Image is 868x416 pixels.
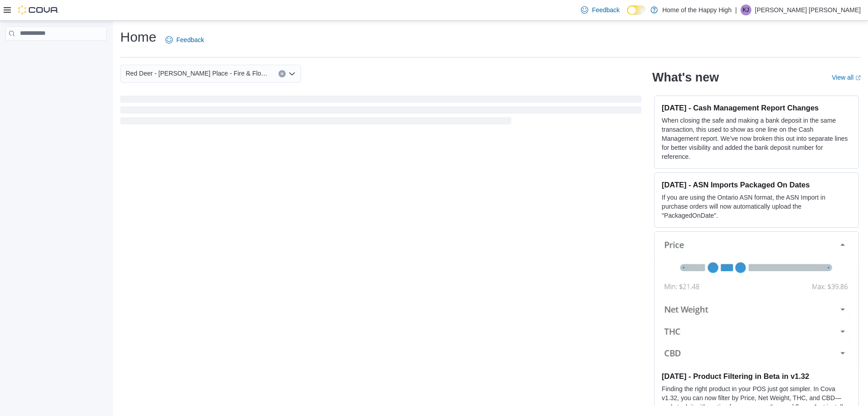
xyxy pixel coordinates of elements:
svg: External link [855,75,861,81]
a: Feedback [577,1,623,19]
span: Red Deer - [PERSON_NAME] Place - Fire & Flower [126,68,269,79]
a: Feedback [162,31,208,49]
span: Dark Mode [627,15,627,15]
span: Feedback [176,35,204,44]
input: Dark Mode [627,5,646,15]
p: When closing the safe and making a bank deposit in the same transaction, this used to show as one... [662,116,851,161]
p: Home of the Happy High [662,5,731,15]
div: Kennedy Jones [741,5,751,15]
h2: What's new [652,70,719,85]
h3: [DATE] - Product Filtering in Beta in v1.32 [662,372,851,381]
span: Feedback [592,5,619,14]
a: View allExternal link [832,74,861,81]
p: If you are using the Ontario ASN format, the ASN Import in purchase orders will now automatically... [662,193,851,220]
h3: [DATE] - Cash Management Report Changes [662,103,851,112]
p: | [735,5,737,15]
button: Open list of options [288,70,296,77]
img: Cova [18,5,59,14]
span: KJ [743,5,749,15]
h3: [DATE] - ASN Imports Packaged On Dates [662,180,851,189]
span: Loading [120,97,642,126]
button: Clear input [278,70,286,77]
h1: Home [120,28,156,46]
p: [PERSON_NAME] [PERSON_NAME] [755,5,861,15]
nav: Complex example [5,43,107,64]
